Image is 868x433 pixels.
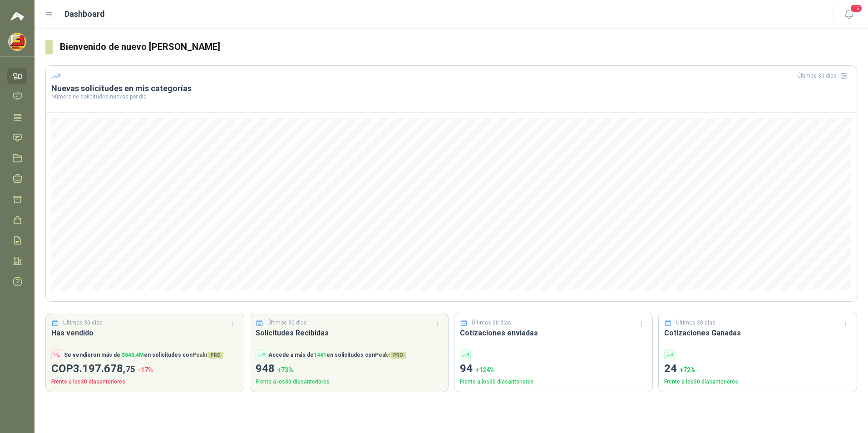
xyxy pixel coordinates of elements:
p: Se vendieron más de en solicitudes con [64,351,223,359]
span: + 124 % [475,366,495,374]
h3: Solicitudes Recibidas [256,327,443,339]
h3: Has vendido [51,327,238,339]
p: Últimos 30 días [472,319,511,327]
span: -17 % [138,366,153,374]
p: Frente a los 30 días anteriores [51,378,238,386]
span: 16 [850,4,863,13]
h3: Bienvenido de nuevo [PERSON_NAME] [60,40,857,54]
p: Accede a más de en solicitudes con [268,351,406,359]
span: ,75 [123,364,135,374]
span: + 72 % [680,366,695,374]
p: COP [51,360,238,378]
p: Últimos 30 días [676,319,715,327]
h3: Nuevas solicitudes en mis categorías [51,83,851,94]
span: PRO [208,352,223,359]
span: Peakr [192,352,223,358]
p: Frente a los 30 días anteriores [256,378,443,386]
span: Peakr [375,352,406,358]
h1: Dashboard [64,8,105,20]
div: Últimos 30 días [797,69,851,83]
p: Frente a los 30 días anteriores [664,378,851,386]
h3: Cotizaciones enviadas [460,327,647,339]
span: $ 640,4M [122,352,144,358]
span: 1441 [314,352,326,358]
span: + 73 % [277,366,293,374]
p: Últimos 30 días [63,319,103,327]
p: 24 [664,360,851,378]
img: Company Logo [9,33,26,50]
button: 16 [841,6,857,23]
span: PRO [390,352,406,359]
p: 94 [460,360,647,378]
h3: Cotizaciones Ganadas [664,327,851,339]
p: Número de solicitudes nuevas por día [51,94,851,99]
p: 948 [256,360,443,378]
img: Logo peakr [10,11,24,22]
span: 3.197.678 [73,362,135,375]
p: Últimos 30 días [267,319,307,327]
p: Frente a los 30 días anteriores [460,378,647,386]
